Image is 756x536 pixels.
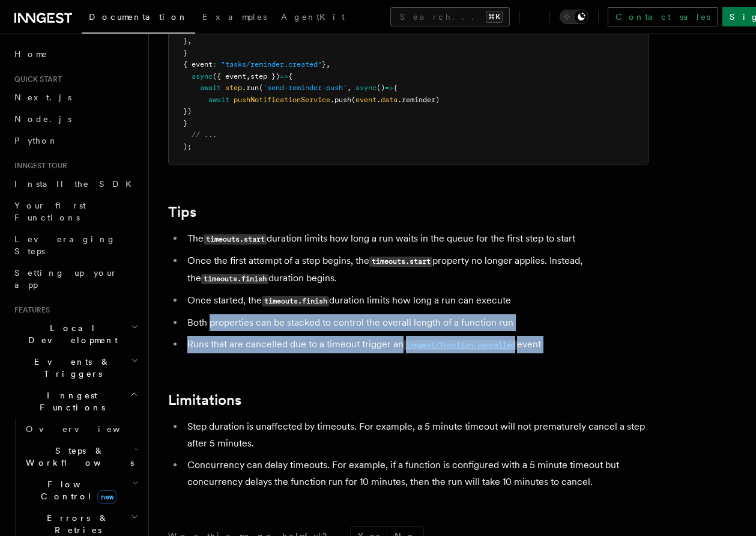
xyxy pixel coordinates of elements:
span: "tasks/reminder.created" [221,60,322,69]
span: } [183,119,187,127]
span: : [213,60,217,69]
span: async [192,72,213,81]
span: Overview [26,424,150,434]
button: Local Development [10,317,141,351]
li: Once the first attempt of a step begins, the property no longer applies. Instead, the duration be... [184,252,649,287]
span: 'send-reminder-push' [263,84,347,92]
span: Node.js [14,114,71,124]
span: step }) [250,72,280,81]
span: Errors & Retries [21,512,130,536]
li: Step duration is unaffected by timeouts. For example, a 5 minute timeout will not prematurely can... [184,418,649,452]
li: Once started, the duration limits how long a run can execute [184,292,649,309]
span: Inngest tour [10,161,67,171]
button: Flow Controlnew [21,474,141,507]
span: step [225,84,242,92]
span: Setting up your app [14,268,118,290]
span: AgentKit [281,12,345,22]
button: Toggle dark mode [560,10,588,24]
span: , [187,37,192,45]
code: timeouts.finish [201,274,268,284]
span: Install the SDK [14,179,139,189]
span: { [288,72,292,81]
a: Install the SDK [10,173,141,195]
a: Contact sales [608,7,718,26]
span: // ... [192,130,217,139]
span: Quick start [10,75,62,84]
span: () [376,84,385,92]
code: timeouts.finish [262,296,329,306]
a: Python [10,130,141,151]
span: Next.js [14,93,71,102]
a: inngest/function.cancelled [404,338,517,350]
a: Overview [21,418,141,440]
span: .push [330,96,351,104]
a: Documentation [82,4,195,34]
a: Setting up your app [10,262,141,296]
span: => [280,72,288,81]
button: Events & Triggers [10,351,141,385]
span: Steps & Workflows [21,445,134,469]
span: async [355,84,376,92]
a: Tips [168,204,196,221]
span: ( [259,84,263,92]
span: Documentation [89,12,188,22]
code: timeouts.start [204,234,267,245]
span: ); [183,142,192,151]
span: Your first Functions [14,201,86,222]
span: data [381,96,398,104]
span: pushNotificationService [234,96,330,104]
span: Flow Control [21,478,132,502]
a: Limitations [168,392,241,409]
span: Examples [202,12,267,22]
span: , [347,84,351,92]
a: Node.js [10,108,141,130]
span: await [200,84,221,92]
span: Features [10,305,50,315]
li: The duration limits how long a run waits in the queue for the first step to start [184,230,649,248]
span: } [183,37,187,45]
span: . [376,96,381,104]
a: Leveraging Steps [10,228,141,262]
a: AgentKit [274,4,352,32]
span: .reminder) [398,96,440,104]
span: .run [242,84,259,92]
button: Steps & Workflows [21,440,141,474]
a: Examples [195,4,274,32]
span: Leveraging Steps [14,234,116,256]
li: Runs that are cancelled due to a timeout trigger an event [184,336,649,353]
span: Events & Triggers [10,356,131,380]
span: Python [14,136,58,145]
a: Next.js [10,87,141,108]
button: Search...⌘K [390,7,510,26]
span: { event [183,60,213,69]
a: Home [10,43,141,65]
button: Inngest Functions [10,385,141,418]
span: Local Development [10,322,131,346]
span: ({ event [213,72,246,81]
span: } [183,49,187,57]
span: , [246,72,250,81]
li: Concurrency can delay timeouts. For example, if a function is configured with a 5 minute timeout ... [184,457,649,490]
span: { [393,84,398,92]
span: Home [14,48,48,60]
span: ( [351,96,355,104]
kbd: ⌘K [486,11,503,23]
span: , [326,60,330,69]
span: event [355,96,376,104]
span: }) [183,107,192,115]
span: Inngest Functions [10,389,130,413]
a: Your first Functions [10,195,141,228]
code: timeouts.start [369,257,432,267]
span: } [322,60,326,69]
code: inngest/function.cancelled [404,340,517,350]
li: Both properties can be stacked to control the overall length of a function run [184,314,649,331]
span: new [97,490,117,504]
span: => [385,84,393,92]
span: await [208,96,229,104]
